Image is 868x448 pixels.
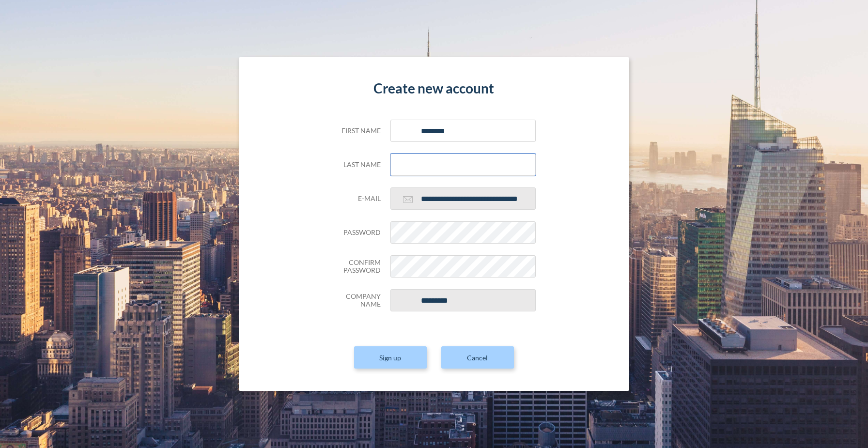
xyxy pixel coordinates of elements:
h5: E-mail [332,195,381,203]
button: Sign up [354,346,427,369]
h4: Create new account [332,80,536,97]
h5: First name [332,127,381,135]
h5: Last name [332,161,381,169]
h5: Company Name [332,293,381,309]
h5: Password [332,229,381,237]
h5: Confirm Password [332,259,381,275]
a: Cancel [441,346,514,369]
